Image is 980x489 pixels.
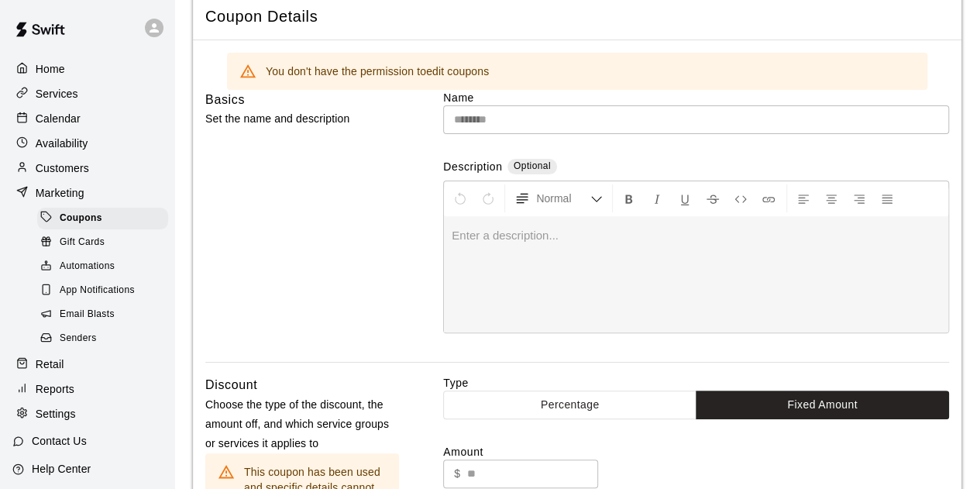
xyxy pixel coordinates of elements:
div: Automations [37,256,168,277]
button: Left Align [790,184,817,212]
p: Home [36,61,65,77]
span: Automations [60,259,115,274]
label: Name [443,90,949,105]
p: Services [36,86,78,102]
p: Retail [36,356,64,372]
label: Description [443,159,502,177]
a: Retail [12,353,162,376]
p: Customers [36,160,89,176]
button: Format Strikethrough [700,184,726,212]
h6: Discount [205,375,257,395]
button: Insert Link [755,184,782,212]
span: Senders [60,331,97,346]
a: Automations [37,255,174,279]
a: Gift Cards [37,230,174,254]
h6: Basics [205,90,245,110]
a: Calendar [12,107,162,130]
span: App Notifications [60,283,135,298]
p: Calendar [36,111,81,126]
a: App Notifications [37,279,174,303]
p: Availability [36,136,88,151]
span: Coupon Details [205,6,949,27]
a: Home [12,57,162,81]
span: Email Blasts [60,307,115,322]
a: Settings [12,402,162,425]
label: Type [443,375,949,391]
button: Formatting Options [508,184,609,212]
a: Availability [12,132,162,155]
button: Redo [475,184,501,212]
button: Format Underline [672,184,698,212]
button: Format Italics [644,184,670,212]
div: Email Blasts [37,304,168,325]
button: Center Align [818,184,844,212]
a: Reports [12,377,162,401]
p: Settings [36,406,76,422]
div: You don't have the permission to edit coupons [266,57,489,85]
div: Gift Cards [37,232,168,253]
a: Senders [37,327,174,351]
a: Marketing [12,181,162,205]
p: Marketing [36,185,84,201]
div: Coupons [37,208,168,229]
a: Customers [12,157,162,180]
a: Email Blasts [37,303,174,327]
span: Coupons [60,211,102,226]
button: Right Align [846,184,872,212]
p: Choose the type of the discount, the amount off, and which service groups or services it applies to [205,395,399,454]
a: Coupons [37,206,174,230]
p: Help Center [32,461,91,477]
a: Services [12,82,162,105]
span: Optional [514,160,551,171]
label: Amount [443,444,949,460]
p: Set the name and description [205,109,399,129]
div: Senders [37,328,168,350]
p: $ [454,466,460,482]
button: Undo [447,184,473,212]
button: Format Bold [616,184,642,212]
span: Gift Cards [60,235,105,250]
button: Insert Code [727,184,754,212]
span: Normal [536,191,590,206]
div: App Notifications [37,280,168,301]
p: Contact Us [32,433,87,449]
p: Reports [36,381,74,397]
button: Justify Align [874,184,900,212]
